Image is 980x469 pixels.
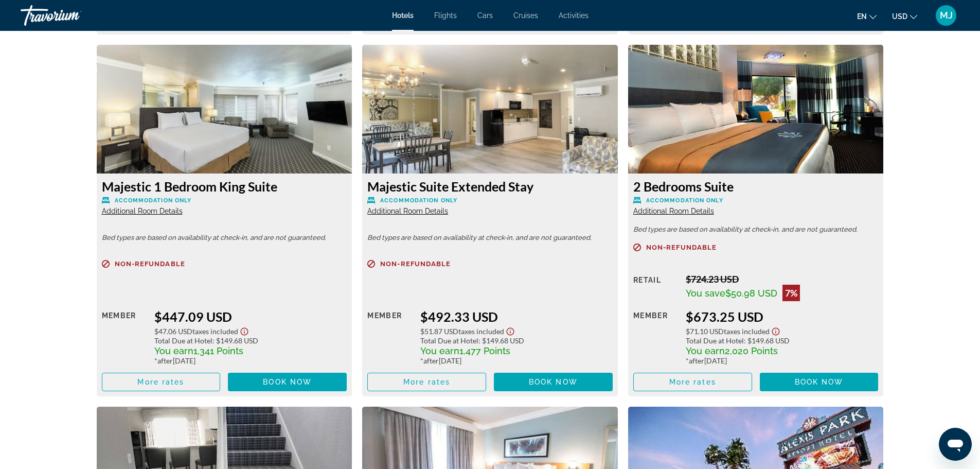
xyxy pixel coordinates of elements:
[380,197,457,204] span: Accommodation Only
[420,336,613,345] div: : $149.68 USD
[760,373,879,391] button: Book now
[669,378,716,386] span: More rates
[157,356,173,365] span: after
[633,373,752,391] button: More rates
[154,336,212,345] span: Total Due at Hotel
[646,244,717,251] span: Non-refundable
[392,11,414,20] a: Hotels
[420,356,613,365] div: * [DATE]
[477,11,493,20] a: Cars
[362,45,618,173] img: Majestic Suite Extended Stay
[458,327,504,336] span: Taxes included
[782,285,800,301] div: 7%
[193,345,243,356] span: 1,341 Points
[628,45,884,173] img: 2 Bedrooms Suite
[154,336,347,345] div: : $149.68 USD
[646,197,723,204] span: Accommodation Only
[633,226,879,233] p: Bed types are based on availability at check-in, and are not guaranteed.
[529,378,578,386] span: Book now
[686,273,878,285] div: $724.23 USD
[633,207,714,215] span: Additional Room Details
[939,428,972,461] iframe: Button to launch messaging window
[494,373,613,391] button: Book now
[686,309,878,324] div: $673.25 USD
[97,45,352,173] img: Majestic 1 Bedroom King Suite
[892,9,917,24] button: Change currency
[686,327,724,336] span: $71.10 USD
[724,327,770,336] span: Taxes included
[423,356,439,365] span: after
[21,2,123,29] a: Travorium
[770,324,782,336] button: Show Taxes and Fees disclaimer
[892,12,907,21] span: USD
[940,10,953,21] span: MJ
[559,11,589,20] a: Activities
[420,345,459,356] span: You earn
[367,309,412,365] div: Member
[115,197,192,204] span: Accommodation Only
[154,327,192,336] span: $47.06 USD
[263,378,312,386] span: Book now
[725,288,777,299] span: $50.98 USD
[633,273,678,301] div: Retail
[513,11,538,20] a: Cruises
[102,207,183,215] span: Additional Room Details
[154,356,347,365] div: * [DATE]
[367,179,613,194] h3: Majestic Suite Extended Stay
[102,373,221,391] button: More rates
[504,324,516,336] button: Show Taxes and Fees disclaimer
[380,260,451,267] span: Non-refundable
[102,179,347,194] h3: Majestic 1 Bedroom King Suite
[403,378,450,386] span: More rates
[686,288,725,299] span: You save
[238,324,251,336] button: Show Taxes and Fees disclaimer
[102,309,147,365] div: Member
[689,356,704,365] span: after
[102,234,347,241] p: Bed types are based on availability at check-in, and are not guaranteed.
[725,345,778,356] span: 2,020 Points
[367,207,448,215] span: Additional Room Details
[420,327,458,336] span: $51.87 USD
[857,12,867,21] span: en
[686,336,744,345] span: Total Due at Hotel
[686,345,725,356] span: You earn
[686,356,878,365] div: * [DATE]
[633,179,879,194] h3: 2 Bedrooms Suite
[459,345,510,356] span: 1,477 Points
[115,260,185,267] span: Non-refundable
[137,378,184,386] span: More rates
[154,309,347,324] div: $447.09 USD
[633,309,678,365] div: Member
[686,336,878,345] div: : $149.68 USD
[154,345,193,356] span: You earn
[933,5,959,26] button: User Menu
[795,378,844,386] span: Book now
[434,11,457,20] a: Flights
[857,9,877,24] button: Change language
[192,327,238,336] span: Taxes included
[420,309,613,324] div: $492.33 USD
[420,336,478,345] span: Total Due at Hotel
[228,373,347,391] button: Book now
[367,373,486,391] button: More rates
[367,234,613,241] p: Bed types are based on availability at check-in, and are not guaranteed.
